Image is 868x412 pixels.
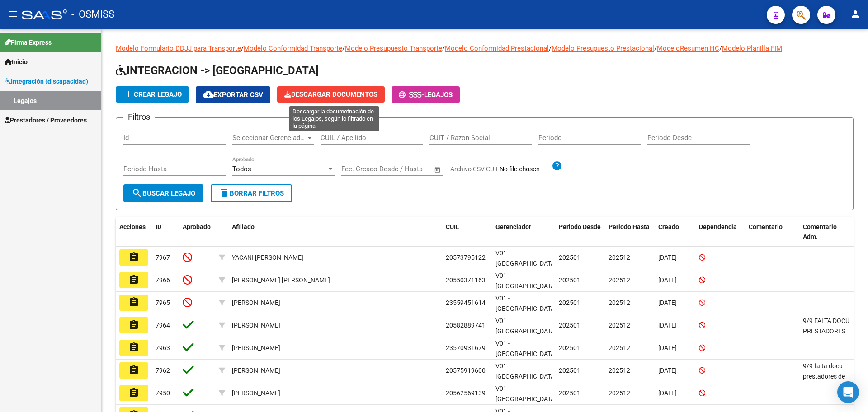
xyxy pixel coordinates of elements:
[433,164,443,175] button: Open calendar
[803,223,837,241] span: Comentario Adm.
[559,276,580,284] span: 202501
[609,322,630,329] span: 202512
[132,189,195,197] span: Buscar Legajo
[837,381,859,403] div: Open Intercom Messenger
[123,111,155,123] h3: Filtros
[156,276,170,284] span: 7966
[609,344,630,351] span: 202512
[559,389,580,397] span: 202501
[156,344,170,351] span: 7963
[552,44,654,52] a: Modelo Presupuesto Prestacional
[232,343,280,353] div: [PERSON_NAME]
[446,389,486,397] span: 20562569139
[495,249,557,267] span: V01 - [GEOGRAPHIC_DATA]
[128,387,139,398] mat-icon: assignment
[345,44,442,52] a: Modelo Presupuesto Transporte
[156,254,170,261] span: 7967
[156,299,170,306] span: 7965
[609,223,650,230] span: Periodo Hasta
[559,322,580,329] span: 202501
[450,165,500,173] span: Archivo CSV CUIL
[722,44,782,52] a: Modelo Planilla FIM
[446,344,486,351] span: 23570931679
[203,91,263,99] span: Exportar CSV
[71,5,114,24] span: - OSMISS
[232,253,303,263] div: YACANI [PERSON_NAME]
[116,44,241,52] a: Modelo Formulario DDJJ para Transporte
[495,295,557,312] span: V01 - [GEOGRAPHIC_DATA]
[446,322,486,329] span: 20582889741
[156,322,170,329] span: 7964
[196,86,270,103] button: Exportar CSV
[232,320,280,331] div: [PERSON_NAME]
[386,165,430,173] input: Fecha fin
[179,217,215,247] datatable-header-cell: Aprobado
[658,254,677,261] span: [DATE]
[495,385,557,403] span: V01 - [GEOGRAPHIC_DATA]
[116,64,319,77] span: INTEGRACION -> [GEOGRAPHIC_DATA]
[123,89,134,99] mat-icon: add
[156,223,161,230] span: ID
[605,217,655,247] datatable-header-cell: Periodo Hasta
[658,223,679,230] span: Creado
[203,89,214,100] mat-icon: cloud_download
[277,86,385,103] button: Descargar Documentos
[232,223,255,230] span: Afiliado
[799,217,854,247] datatable-header-cell: Comentario Adm.
[232,388,280,398] div: [PERSON_NAME]
[128,297,139,308] mat-icon: assignment
[446,223,459,230] span: CUIL
[657,44,719,52] a: ModeloResumen HC
[658,322,677,329] span: [DATE]
[699,223,737,230] span: Dependencia
[442,217,492,247] datatable-header-cell: CUIL
[658,299,677,306] span: [DATE]
[7,9,18,19] mat-icon: menu
[116,217,152,247] datatable-header-cell: Acciones
[232,134,306,142] span: Seleccionar Gerenciador
[609,254,630,261] span: 202512
[5,76,88,86] span: Integración (discapacidad)
[495,317,557,335] span: V01 - [GEOGRAPHIC_DATA]
[559,367,580,374] span: 202501
[123,184,203,202] button: Buscar Legajo
[232,298,280,308] div: [PERSON_NAME]
[116,86,189,103] button: Crear Legajo
[5,37,52,47] span: Firma Express
[745,217,799,247] datatable-header-cell: Comentario
[803,317,849,345] span: 9/9 FALTA DOCU PRESTADORES DE REHAB
[559,299,580,306] span: 202501
[228,217,442,247] datatable-header-cell: Afiliado
[850,9,861,19] mat-icon: person
[695,217,745,247] datatable-header-cell: Dependencia
[128,252,139,262] mat-icon: assignment
[128,365,139,375] mat-icon: assignment
[128,274,139,285] mat-icon: assignment
[219,189,284,197] span: Borrar Filtros
[609,276,630,284] span: 202512
[341,165,378,173] input: Fecha inicio
[446,276,486,284] span: 20550371163
[284,90,377,98] span: Descargar Documentos
[123,90,182,98] span: Crear Legajo
[5,115,87,125] span: Prestadores / Proveedores
[244,44,342,52] a: Modelo Conformidad Transporte
[803,362,845,390] span: 9/9 falta docu prestadores de rehab.
[609,299,630,306] span: 202512
[609,389,630,397] span: 202512
[559,254,580,261] span: 202501
[655,217,695,247] datatable-header-cell: Creado
[156,389,170,397] span: 7950
[559,344,580,351] span: 202501
[495,272,557,290] span: V01 - [GEOGRAPHIC_DATA]
[183,223,211,230] span: Aprobado
[128,342,139,353] mat-icon: assignment
[446,299,486,306] span: 23559451614
[658,276,677,284] span: [DATE]
[232,365,280,376] div: [PERSON_NAME]
[211,184,292,202] button: Borrar Filtros
[495,223,531,230] span: Gerenciador
[658,389,677,397] span: [DATE]
[392,86,460,103] button: -Legajos
[232,165,251,173] span: Todos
